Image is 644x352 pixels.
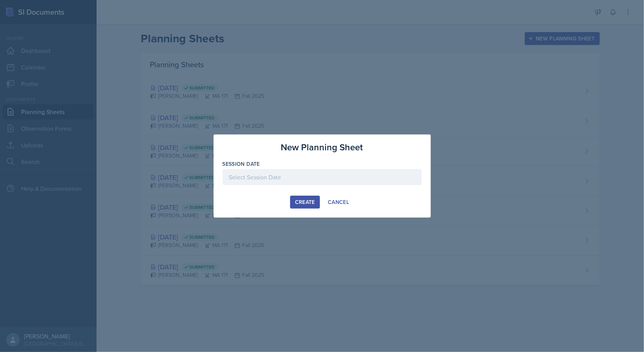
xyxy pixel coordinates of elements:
div: Create [295,199,315,205]
button: Cancel [323,196,354,208]
div: Cancel [328,199,349,205]
label: Session Date [223,160,260,168]
h3: New Planning Sheet [281,140,363,154]
button: Create [290,196,320,208]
